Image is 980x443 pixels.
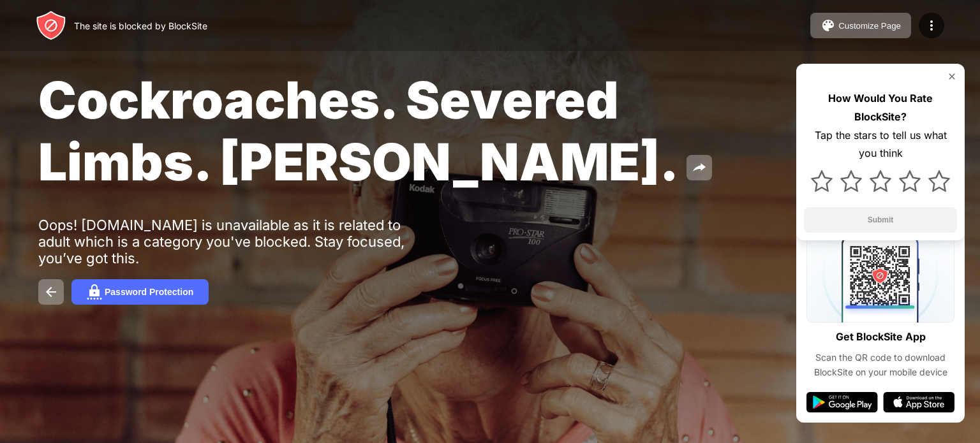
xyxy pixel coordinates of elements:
[87,284,102,300] img: password.svg
[840,170,862,192] img: star.svg
[43,284,59,300] img: back.svg
[928,170,950,192] img: star.svg
[74,20,207,31] div: The site is blocked by BlockSite
[924,18,939,33] img: menu-icon.svg
[947,71,957,82] img: rate-us-close.svg
[811,170,833,192] img: star.svg
[38,217,433,266] div: Oops! [DOMAIN_NAME] is unavailable as it is related to adult which is a category you've blocked. ...
[804,89,957,126] div: How Would You Rate BlockSite?
[105,287,193,297] div: Password Protection
[36,10,66,41] img: header-logo.svg
[692,160,707,175] img: share.svg
[810,13,911,38] button: Customize Page
[806,392,878,412] img: google-play.svg
[870,170,891,192] img: star.svg
[804,207,957,233] button: Submit
[804,126,957,163] div: Tap the stars to tell us what you think
[899,170,921,192] img: star.svg
[820,18,836,33] img: pallet.svg
[38,69,679,192] span: Cockroaches. Severed Limbs. [PERSON_NAME].
[71,279,209,305] button: Password Protection
[838,21,901,31] div: Customize Page
[883,392,954,412] img: app-store.svg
